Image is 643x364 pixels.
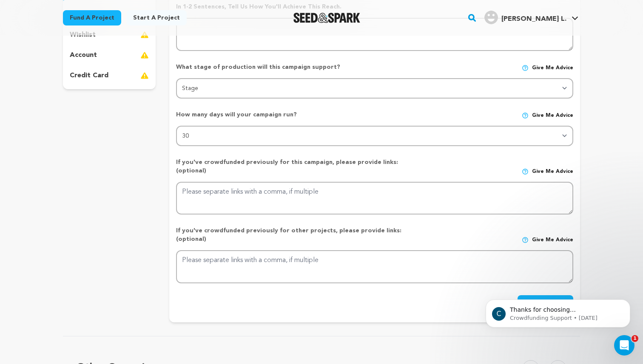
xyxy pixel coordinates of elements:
a: Seed&Spark Homepage [293,13,360,23]
a: Start a project [126,10,187,25]
p: account [70,50,97,60]
span: Give me advice [532,65,573,71]
span: Give me advice [532,168,573,175]
img: user.png [484,11,498,24]
img: help-circle.svg [522,112,529,119]
img: help-circle.svg [522,65,529,71]
img: help-circle.svg [522,168,529,175]
button: account [63,48,156,62]
img: help-circle.svg [522,237,529,243]
p: How many days will your campaign run? [176,110,415,119]
span: Give me advice [532,237,573,243]
span: [PERSON_NAME] L. [501,16,566,23]
div: Sessi-Knott L.'s Profile [484,11,566,24]
span: Give me advice [532,112,573,119]
img: warning-full.svg [140,71,149,81]
span: 1 [632,335,638,342]
a: Sessi-Knott L.'s Profile [483,9,580,24]
iframe: Intercom live chat [614,335,634,356]
img: Seed&Spark Logo Dark Mode [293,13,360,23]
span: Sessi-Knott L.'s Profile [483,9,580,27]
iframe: Intercom notifications message [473,282,643,341]
p: What stage of production will this campaign support? [176,63,415,71]
p: credit card [70,71,108,81]
div: If you've crowdfunded previously for other projects, please provide links: (optional) [176,226,415,243]
button: credit card [63,69,156,82]
a: Fund a project [63,10,121,25]
p: If you've crowdfunded previously for this campaign, please provide links: (optional) [176,158,415,175]
img: warning-full.svg [140,50,149,60]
